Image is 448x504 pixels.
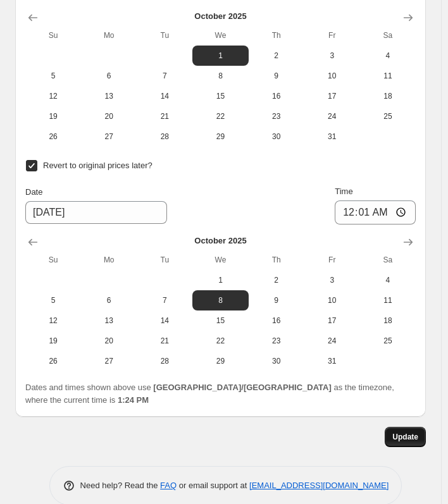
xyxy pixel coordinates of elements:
[81,351,137,371] button: Monday October 27 2025
[142,295,187,305] span: 7
[304,290,360,310] button: Friday October 10 2025
[30,132,76,142] span: 26
[142,336,187,346] span: 21
[30,71,76,81] span: 5
[309,356,355,366] span: 31
[142,30,187,40] span: Tu
[197,71,243,81] span: 8
[254,30,299,40] span: Th
[197,275,243,285] span: 1
[365,295,411,305] span: 11
[197,336,243,346] span: 22
[304,25,360,46] th: Friday
[309,30,355,40] span: Fr
[25,86,81,106] button: Sunday October 12 2025
[360,86,416,106] button: Saturday October 18 2025
[365,91,411,101] span: 18
[192,86,248,106] button: Wednesday October 15 2025
[249,270,304,290] button: Thursday October 2 2025
[309,316,355,326] span: 17
[304,126,360,147] button: Friday October 31 2025
[304,106,360,126] button: Friday October 24 2025
[192,66,248,86] button: Wednesday October 8 2025
[137,106,192,126] button: Tuesday October 21 2025
[360,270,416,290] button: Saturday October 4 2025
[137,126,192,147] button: Tuesday October 28 2025
[304,331,360,351] button: Friday October 24 2025
[142,91,187,101] span: 14
[153,383,331,392] b: [GEOGRAPHIC_DATA]/[GEOGRAPHIC_DATA]
[249,86,304,106] button: Thursday October 16 2025
[309,91,355,101] span: 17
[30,30,76,40] span: Su
[81,250,137,270] th: Monday
[197,111,243,121] span: 22
[86,336,132,346] span: 20
[254,295,299,305] span: 9
[25,25,81,46] th: Sunday
[197,356,243,366] span: 29
[192,270,248,290] button: Wednesday October 1 2025
[30,316,76,326] span: 12
[86,316,132,326] span: 13
[254,255,299,265] span: Th
[86,356,132,366] span: 27
[86,255,132,265] span: Mo
[392,432,418,442] span: Update
[249,310,304,331] button: Thursday October 16 2025
[249,331,304,351] button: Thursday October 23 2025
[137,66,192,86] button: Tuesday October 7 2025
[25,126,81,147] button: Sunday October 26 2025
[304,86,360,106] button: Friday October 17 2025
[192,25,248,46] th: Wednesday
[197,255,243,265] span: We
[197,316,243,326] span: 15
[365,316,411,326] span: 18
[25,331,81,351] button: Sunday October 19 2025
[192,331,248,351] button: Wednesday October 22 2025
[304,351,360,371] button: Friday October 31 2025
[197,51,243,61] span: 1
[309,111,355,121] span: 24
[254,316,299,326] span: 16
[86,132,132,142] span: 27
[385,427,426,447] button: Update
[309,71,355,81] span: 10
[118,395,149,405] b: 1:24 PM
[360,250,416,270] th: Saturday
[249,25,304,46] th: Thursday
[254,275,299,285] span: 2
[192,106,248,126] button: Wednesday October 22 2025
[137,250,192,270] th: Tuesday
[81,25,137,46] th: Monday
[137,331,192,351] button: Tuesday October 21 2025
[86,91,132,101] span: 13
[249,250,304,270] th: Thursday
[86,71,132,81] span: 6
[365,111,411,121] span: 25
[304,66,360,86] button: Friday October 10 2025
[25,383,394,405] span: Dates and times shown above use as the timezone, where the current time is
[25,66,81,86] button: Sunday October 5 2025
[177,481,249,490] span: or email support at
[249,126,304,147] button: Thursday October 30 2025
[254,132,299,142] span: 30
[197,295,243,305] span: 8
[86,295,132,305] span: 6
[304,46,360,66] button: Friday October 3 2025
[192,310,248,331] button: Wednesday October 15 2025
[360,290,416,310] button: Saturday October 11 2025
[365,71,411,81] span: 11
[360,66,416,86] button: Saturday October 11 2025
[81,290,137,310] button: Monday October 6 2025
[335,187,352,196] span: Time
[25,351,81,371] button: Sunday October 26 2025
[142,255,187,265] span: Tu
[25,201,167,224] input: 9/30/2025
[304,310,360,331] button: Friday October 17 2025
[160,481,177,490] a: FAQ
[249,46,304,66] button: Thursday October 2 2025
[30,356,76,366] span: 26
[81,106,137,126] button: Monday October 20 2025
[309,275,355,285] span: 3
